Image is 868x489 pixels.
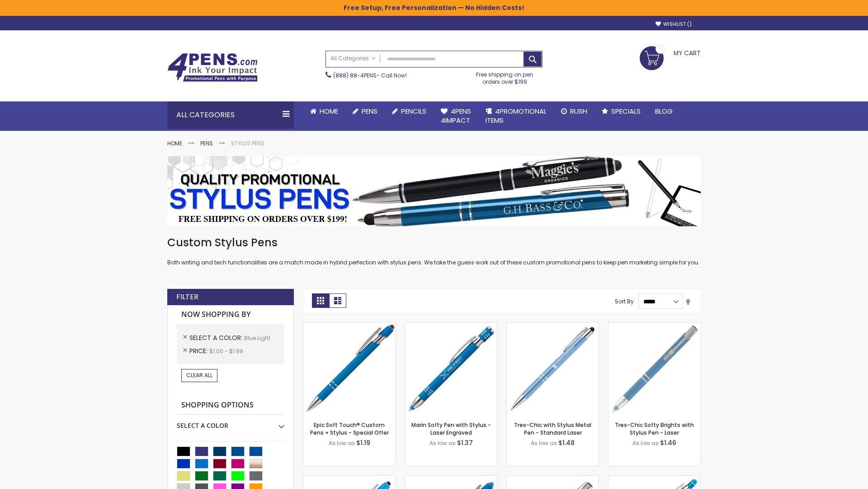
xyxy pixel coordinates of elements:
a: Tres-Chic Softy Brights with Stylus Pen - Laser-Blue - Light [609,322,700,330]
span: As low as [632,439,659,447]
strong: Shopping Options [177,396,284,415]
strong: Stylus Pens [231,139,264,147]
a: Pencils [385,101,434,121]
a: Specials [594,101,648,121]
span: Clear All [186,371,212,379]
span: Pencils [401,106,426,116]
a: Pens [200,139,213,147]
img: Tres-Chic with Stylus Metal Pen - Standard Laser-Blue - Light [507,323,599,415]
span: $1.48 [558,438,575,447]
a: All Categories [326,51,380,66]
a: Ellipse Stylus Pen - Standard Laser-Blue - Light [303,475,395,483]
span: All Categories [330,55,376,62]
span: $1.37 [457,438,473,447]
span: Blog [655,106,673,116]
span: Pens [362,106,377,116]
a: Rush [554,101,594,121]
img: Marin Softy Pen with Stylus - Laser Engraved-Blue - Light [405,323,497,415]
span: As low as [329,439,355,447]
div: Both writing and tech functionalities are a match made in hybrid perfection with stylus pens. We ... [167,235,701,267]
a: Wishlist [656,21,692,28]
span: - Call Now! [333,72,407,79]
span: $1.19 [356,438,370,447]
a: Marin Softy Pen with Stylus - Laser Engraved-Blue - Light [405,322,497,330]
span: Home [320,106,338,116]
a: Tres-Chic with Stylus Metal Pen - Standard Laser-Blue - Light [507,322,599,330]
a: Pens [345,101,385,121]
img: 4P-MS8B-Blue - Light [303,323,395,415]
a: Tres-Chic with Stylus Metal Pen - Standard Laser [514,421,591,436]
a: Epic Soft Touch® Custom Pens + Stylus - Special Offer [310,421,389,436]
img: 4Pens Custom Pens and Promotional Products [167,53,258,82]
span: Rush [570,106,587,116]
label: Sort By [615,297,634,305]
a: Phoenix Softy Brights with Stylus Pen - Laser-Blue - Light [609,475,700,483]
div: Select A Color [177,415,284,430]
a: Marin Softy Pen with Stylus - Laser Engraved [411,421,491,436]
a: Ellipse Softy Brights with Stylus Pen - Laser-Blue - Light [405,475,497,483]
a: 4P-MS8B-Blue - Light [303,322,395,330]
a: Tres-Chic Touch Pen - Standard Laser-Blue - Light [507,475,599,483]
div: Free shipping on pen orders over $199 [467,67,543,86]
span: 4Pens 4impact [441,106,471,125]
a: Clear All [181,369,217,382]
span: Specials [611,106,641,116]
a: Tres-Chic Softy Brights with Stylus Pen - Laser [615,421,694,436]
span: Select A Color [189,333,244,342]
a: 4Pens4impact [434,101,478,131]
span: 4PROMOTIONAL ITEMS [486,106,547,125]
span: As low as [429,439,456,447]
a: Home [303,101,345,121]
span: $1.46 [660,438,676,447]
strong: Filter [176,292,198,302]
div: All Categories [167,101,294,129]
h1: Custom Stylus Pens [167,235,701,250]
a: (888) 88-4PENS [333,72,377,79]
span: $1.00 - $1.99 [209,347,243,355]
a: Home [167,139,182,147]
span: Blue Light [244,334,270,342]
img: Tres-Chic Softy Brights with Stylus Pen - Laser-Blue - Light [609,323,700,415]
a: 4PROMOTIONALITEMS [478,101,554,131]
a: Blog [648,101,680,121]
img: Stylus Pens [167,156,701,226]
strong: Grid [312,293,329,308]
span: Price [189,346,209,355]
strong: Now Shopping by [177,305,284,324]
span: As low as [531,439,557,447]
